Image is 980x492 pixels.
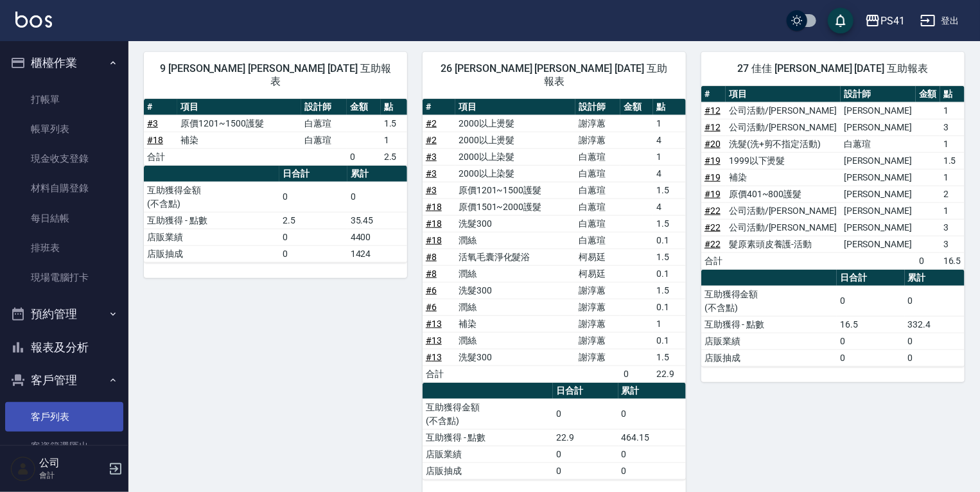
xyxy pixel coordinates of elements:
td: [PERSON_NAME] [841,119,916,136]
td: 互助獲得 - 點數 [701,316,837,333]
a: #6 [426,302,437,312]
th: # [423,99,455,116]
td: 潤絲 [455,232,575,249]
a: #18 [426,235,442,245]
td: 0 [553,462,618,479]
a: #19 [704,172,721,182]
td: 1 [940,169,965,186]
td: 謝淳蕙 [575,349,620,365]
a: 帳單列表 [5,114,123,144]
td: 0.1 [653,232,686,249]
td: 2000以上染髮 [455,148,575,165]
th: 日合計 [553,383,618,400]
a: #13 [426,335,442,346]
a: #8 [426,252,437,262]
button: 客戶管理 [5,364,123,397]
a: #3 [426,185,437,195]
td: 合計 [701,252,726,269]
a: #8 [426,268,437,279]
td: 2.5 [381,148,407,165]
td: [PERSON_NAME] [841,186,916,202]
td: 2 [940,186,965,202]
th: 項目 [726,86,841,103]
th: 金額 [347,99,380,116]
td: 互助獲得金額 (不含點) [144,182,279,212]
td: 原價1501~2000護髮 [455,198,575,215]
th: 設計師 [575,99,620,116]
td: 2000以上燙髮 [455,132,575,148]
a: 排班表 [5,233,123,263]
td: 4 [653,132,686,148]
td: 謝淳蕙 [575,115,620,132]
td: 白蕙瑄 [575,198,620,215]
button: 櫃檯作業 [5,46,123,80]
td: 活氧毛囊淨化髮浴 [455,249,575,265]
th: 累計 [905,270,965,286]
td: 店販業績 [701,333,837,349]
td: 4 [653,165,686,182]
td: 店販業績 [423,446,553,462]
a: #18 [426,202,442,212]
td: 白蕙瑄 [301,132,347,148]
a: #3 [147,118,158,128]
td: 公司活動/[PERSON_NAME] [726,202,841,219]
a: #12 [704,122,721,132]
td: 0 [347,148,380,165]
td: 柯易廷 [575,249,620,265]
td: 0.1 [653,265,686,282]
span: 27 佳佳 [PERSON_NAME] [DATE] 互助報表 [717,62,949,75]
td: 0 [837,333,905,349]
table: a dense table [144,166,407,263]
td: 互助獲得 - 點數 [144,212,279,229]
button: 報表及分析 [5,331,123,364]
td: 合計 [423,365,455,382]
td: 謝淳蕙 [575,315,620,332]
td: 0 [553,399,618,429]
td: 原價401~800護髮 [726,186,841,202]
td: 22.9 [553,429,618,446]
td: 0 [837,349,905,366]
td: 補染 [726,169,841,186]
td: [PERSON_NAME] [841,102,916,119]
td: 謝淳蕙 [575,299,620,315]
span: 26 [PERSON_NAME] [PERSON_NAME] [DATE] 互助報表 [438,62,670,88]
td: 3 [940,236,965,252]
td: 1.5 [653,349,686,365]
table: a dense table [144,99,407,166]
th: 項目 [455,99,575,116]
td: 1.5 [940,152,965,169]
td: 1424 [347,245,407,262]
td: 謝淳蕙 [575,282,620,299]
td: 1 [381,132,407,148]
td: 原價1201~1500護髮 [455,182,575,198]
td: 潤絲 [455,299,575,315]
td: 髮原素頭皮養護-活動 [726,236,841,252]
th: 點 [940,86,965,103]
td: 補染 [177,132,301,148]
td: 1 [940,102,965,119]
td: 白蕙瑄 [575,232,620,249]
td: 1999以下燙髮 [726,152,841,169]
td: 0 [618,446,686,462]
td: 互助獲得金額 (不含點) [423,399,553,429]
td: 1.5 [381,115,407,132]
a: #19 [704,189,721,199]
td: 0 [905,286,965,316]
a: #22 [704,239,721,249]
td: 1 [940,202,965,219]
td: 白蕙瑄 [841,136,916,152]
td: 0 [618,399,686,429]
a: #22 [704,222,721,233]
td: 35.45 [347,212,407,229]
a: #19 [704,155,721,166]
td: 22.9 [653,365,686,382]
td: 店販抽成 [701,349,837,366]
td: 白蕙瑄 [575,215,620,232]
td: 3 [940,219,965,236]
td: 白蕙瑄 [575,148,620,165]
td: 白蕙瑄 [301,115,347,132]
td: 0.1 [653,332,686,349]
table: a dense table [423,383,686,480]
td: 柯易廷 [575,265,620,282]
a: 客資篩選匯出 [5,432,123,461]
